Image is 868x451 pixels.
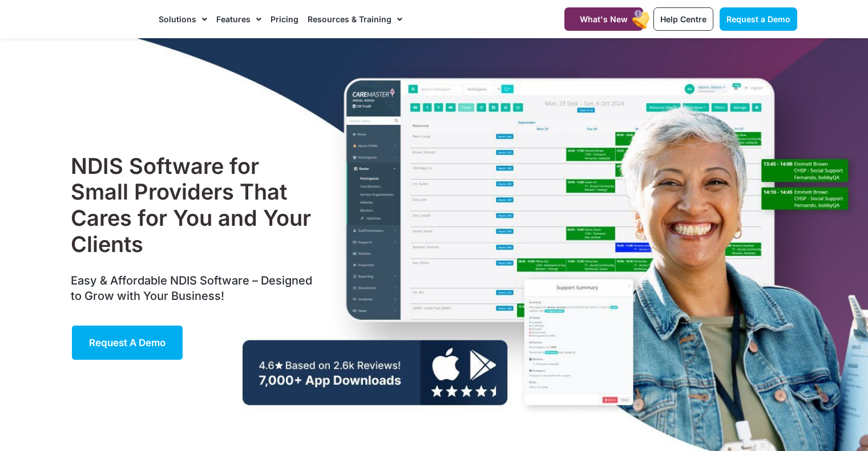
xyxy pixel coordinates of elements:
[726,14,790,24] span: Request a Demo
[71,324,184,361] a: Request a Demo
[564,7,643,31] a: What's New
[653,7,713,31] a: Help Centre
[70,11,147,28] img: CareMaster Logo
[71,153,318,257] h1: NDIS Software for Small Providers That Cares for You and Your Clients
[71,274,312,303] span: Easy & Affordable NDIS Software – Designed to Grow with Your Business!
[720,7,797,31] a: Request a Demo
[660,14,706,24] span: Help Centre
[580,14,628,24] span: What's New
[89,337,165,348] span: Request a Demo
